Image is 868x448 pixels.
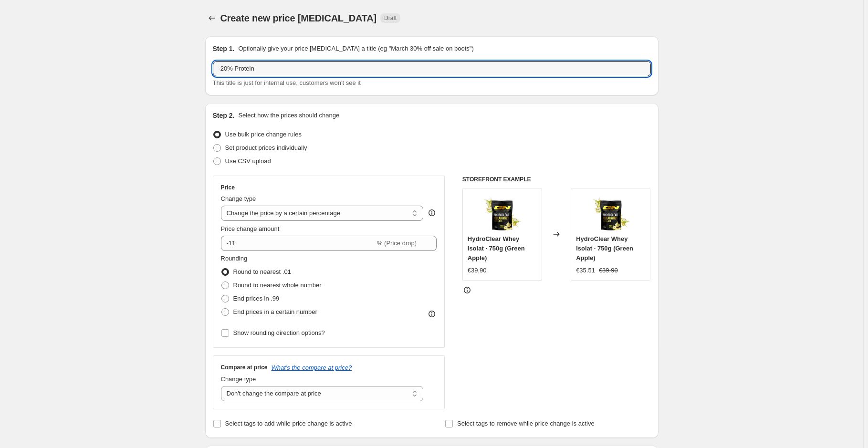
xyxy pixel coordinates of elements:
[221,236,375,251] input: -15
[599,266,618,275] strike: €39.90
[213,44,235,53] h2: Step 1.
[225,144,307,151] span: Set product prices individually
[272,364,352,371] button: What's the compare at price?
[225,157,271,165] span: Use CSV upload
[221,184,235,191] h3: Price
[233,295,280,302] span: End prices in .99
[213,61,651,76] input: 30% off holiday sale
[384,14,397,22] span: Draft
[462,176,651,183] h6: STOREFRONT EXAMPLE
[238,111,339,120] p: Select how the prices should change
[576,235,633,261] span: HydroClear Whey Isolat · 750g (Green Apple)
[233,281,322,289] span: Round to nearest whole number
[221,255,248,262] span: Rounding
[427,208,437,218] div: help
[468,266,487,275] div: €39.90
[233,329,325,336] span: Show rounding direction options?
[457,420,595,427] span: Select tags to remove while price change is active
[213,111,235,120] h2: Step 2.
[220,13,377,23] span: Create new price [MEDICAL_DATA]
[468,235,525,261] span: HydroClear Whey Isolat · 750g (Green Apple)
[221,364,268,371] h3: Compare at price
[233,268,291,275] span: Round to nearest .01
[483,193,521,231] img: ClearWhey1000g-GreenApple_2000x1950_cdae78d5-b2c9-48f9-a7f7-54597217b253_80x.webp
[233,308,317,315] span: End prices in a certain number
[377,240,417,247] span: % (Price drop)
[213,79,361,86] span: This title is just for internal use, customers won't see it
[221,375,256,383] span: Change type
[238,44,473,53] p: Optionally give your price [MEDICAL_DATA] a title (eg "March 30% off sale on boots")
[205,11,219,25] button: Price change jobs
[576,266,595,275] div: €35.51
[221,225,280,232] span: Price change amount
[225,420,352,427] span: Select tags to add while price change is active
[221,195,256,202] span: Change type
[592,193,630,231] img: ClearWhey1000g-GreenApple_2000x1950_cdae78d5-b2c9-48f9-a7f7-54597217b253_80x.webp
[225,131,302,138] span: Use bulk price change rules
